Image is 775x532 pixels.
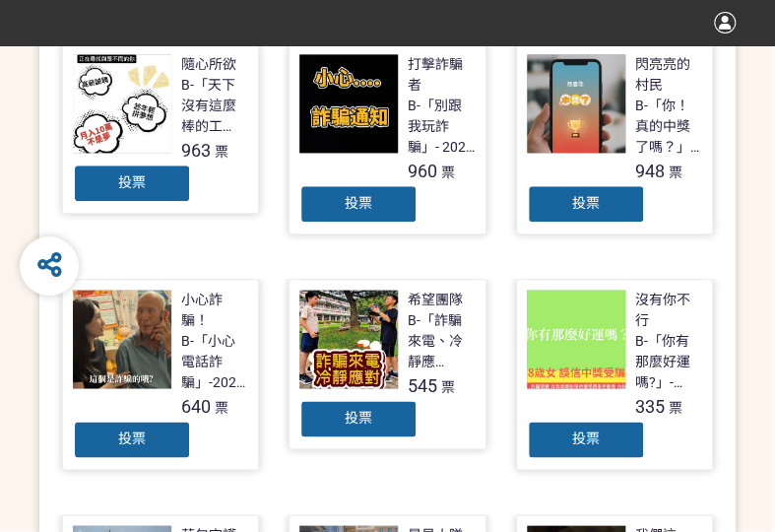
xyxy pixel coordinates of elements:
a: 希望團隊B-「詐騙來電、冷靜應對」-2025新竹市反詐視界影片徵件545票投票 [289,279,486,449]
div: 沒有你不行 [635,290,703,331]
span: 投票 [118,431,146,446]
span: 335 [635,396,665,417]
span: 948 [635,161,665,181]
span: 投票 [345,195,372,211]
div: B-「小心電話詐騙」-2025新竹市反詐視界影片徵件 [181,331,249,393]
span: 投票 [118,174,146,190]
div: B-「你！真的中獎了嗎？」- 2025新竹市反詐視界影片徵件 [635,96,703,158]
span: 票 [441,165,455,180]
a: 閃亮亮的村民B-「你！真的中獎了嗎？」- 2025新竹市反詐視界影片徵件948票投票 [516,43,714,234]
div: 小心詐騙！ [181,290,249,331]
div: B-「詐騙來電、冷靜應對」-2025新竹市反詐視界影片徵件 [408,310,476,372]
div: B-「天下沒有這麼棒的工作，別讓你的求職夢變成惡夢！」- 2025新竹市反詐視界影片徵件 [181,75,249,137]
a: 沒有你不行B-「你有那麼好運嗎?」- 2025新竹市反詐視界影片徵件335票投票 [516,279,714,470]
div: 隨心所欲 [181,54,236,75]
div: B-「別跟我玩詐騙」- 2025新竹市反詐視界影片徵件 [408,96,476,158]
span: 545 [408,375,437,396]
span: 票 [669,165,682,180]
span: 票 [669,400,682,416]
div: B-「你有那麼好運嗎?」- 2025新竹市反詐視界影片徵件 [635,331,703,393]
div: 希望團隊 [408,290,463,310]
div: 打擊詐騙者 [408,54,476,96]
span: 963 [181,140,211,161]
a: 小心詐騙！B-「小心電話詐騙」-2025新竹市反詐視界影片徵件640票投票 [62,279,260,470]
div: 閃亮亮的村民 [635,54,703,96]
span: 投票 [572,431,600,446]
span: 投票 [572,195,600,211]
a: 打擊詐騙者B-「別跟我玩詐騙」- 2025新竹市反詐視界影片徵件960票投票 [289,43,486,234]
span: 投票 [345,410,372,426]
span: 票 [215,400,228,416]
span: 票 [441,379,455,395]
span: 960 [408,161,437,181]
span: 640 [181,396,211,417]
a: 隨心所欲B-「天下沒有這麼棒的工作，別讓你的求職夢變成惡夢！」- 2025新竹市反詐視界影片徵件963票投票 [62,43,260,214]
span: 票 [215,144,228,160]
